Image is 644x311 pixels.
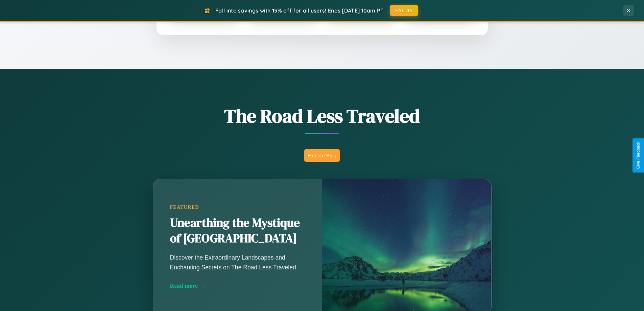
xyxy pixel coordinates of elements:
button: FALL15 [390,5,418,16]
button: Explore Blog [304,149,340,162]
p: Discover the Extraordinary Landscapes and Enchanting Secrets on The Road Less Traveled. [170,253,305,272]
h2: Unearthing the Mystique of [GEOGRAPHIC_DATA] [170,215,305,246]
h1: The Road Less Traveled [119,103,525,129]
div: Read more → [170,282,305,289]
div: Featured [170,204,305,210]
div: Give Feedback [636,142,641,169]
span: Fall into savings with 15% off for all users! Ends [DATE] 10am PT. [215,7,385,14]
